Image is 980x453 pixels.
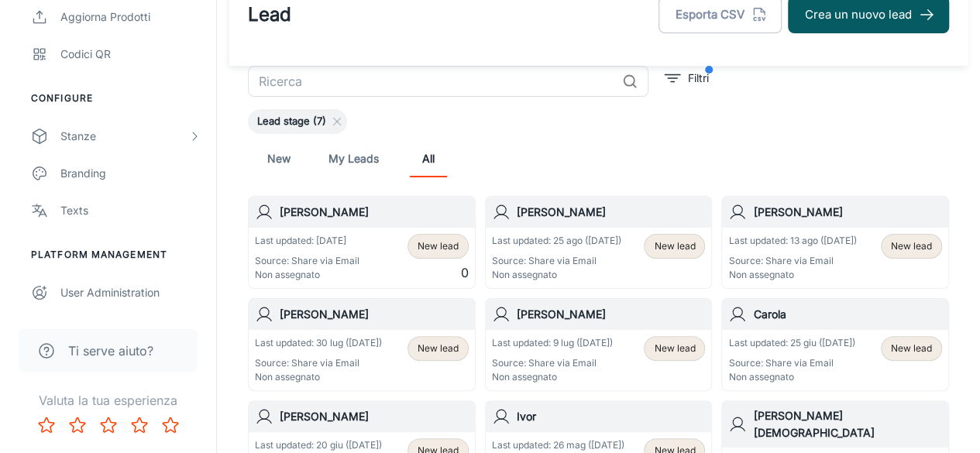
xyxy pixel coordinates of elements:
h6: [PERSON_NAME] [280,306,469,323]
p: Non assegnato [492,268,621,282]
h6: [PERSON_NAME] [517,306,706,323]
a: [PERSON_NAME]Last updated: 13 ago ([DATE])Source: Share via EmailNon assegnatoNew lead [721,196,949,289]
span: New lead [891,341,932,355]
p: Source: Share via Email [492,356,613,370]
div: Texts [60,202,201,219]
h6: Carola [753,306,942,323]
p: Filtri [688,70,709,87]
button: Rate 4 star [124,410,155,441]
p: Non assegnato [255,268,359,282]
span: New lead [418,239,459,253]
p: Last updated: [DATE] [255,234,359,248]
p: Source: Share via Email [255,254,359,268]
div: Codici QR [60,46,201,63]
h6: [PERSON_NAME][DEMOGRAPHIC_DATA] [753,407,942,441]
span: New lead [654,341,695,355]
p: Non assegnato [255,370,382,384]
span: Lead stage (7) [248,114,335,129]
div: Lead stage (7) [248,109,347,134]
h1: Lead [248,1,291,29]
h6: Ivor [517,408,706,425]
div: Stanze [60,128,188,145]
div: User Administration [60,284,201,301]
a: [PERSON_NAME]Last updated: [DATE]Source: Share via EmailNon assegnatoNew lead0 [248,196,476,289]
p: Non assegnato [728,370,854,384]
p: Source: Share via Email [255,356,382,370]
button: Rate 3 star [93,410,124,441]
button: Rate 5 star [155,410,186,441]
a: [PERSON_NAME]Last updated: 30 lug ([DATE])Source: Share via EmailNon assegnatoNew lead [248,298,476,391]
button: Rate 1 star [31,410,62,441]
p: Last updated: 13 ago ([DATE]) [728,234,856,248]
p: Source: Share via Email [492,254,621,268]
span: New lead [654,239,695,253]
a: [PERSON_NAME]Last updated: 25 ago ([DATE])Source: Share via EmailNon assegnatoNew lead [485,196,713,289]
a: New [260,140,297,177]
div: 0 [407,234,469,282]
span: New lead [418,341,459,355]
p: Last updated: 25 giu ([DATE]) [728,336,854,350]
p: Source: Share via Email [728,254,856,268]
h6: [PERSON_NAME] [753,204,942,221]
a: All [410,140,447,177]
button: filter [661,66,713,91]
h6: [PERSON_NAME] [280,408,469,425]
h6: [PERSON_NAME] [280,204,469,221]
a: [PERSON_NAME]Last updated: 9 lug ([DATE])Source: Share via EmailNon assegnatoNew lead [485,298,713,391]
div: Branding [60,165,201,182]
input: Ricerca [248,66,616,97]
p: Non assegnato [492,370,613,384]
p: Source: Share via Email [728,356,854,370]
span: Ti serve aiuto? [68,341,153,360]
a: My Leads [328,140,379,177]
p: Last updated: 20 giu ([DATE]) [255,438,382,452]
p: Valuta la tua esperienza [12,391,204,410]
p: Last updated: 9 lug ([DATE]) [492,336,613,350]
p: Last updated: 25 ago ([DATE]) [492,234,621,248]
p: Last updated: 30 lug ([DATE]) [255,336,382,350]
button: Rate 2 star [62,410,93,441]
a: CarolaLast updated: 25 giu ([DATE])Source: Share via EmailNon assegnatoNew lead [721,298,949,391]
span: New lead [891,239,932,253]
h6: [PERSON_NAME] [517,204,706,221]
p: Non assegnato [728,268,856,282]
div: Aggiorna prodotti [60,9,201,26]
p: Last updated: 26 mag ([DATE]) [492,438,624,452]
